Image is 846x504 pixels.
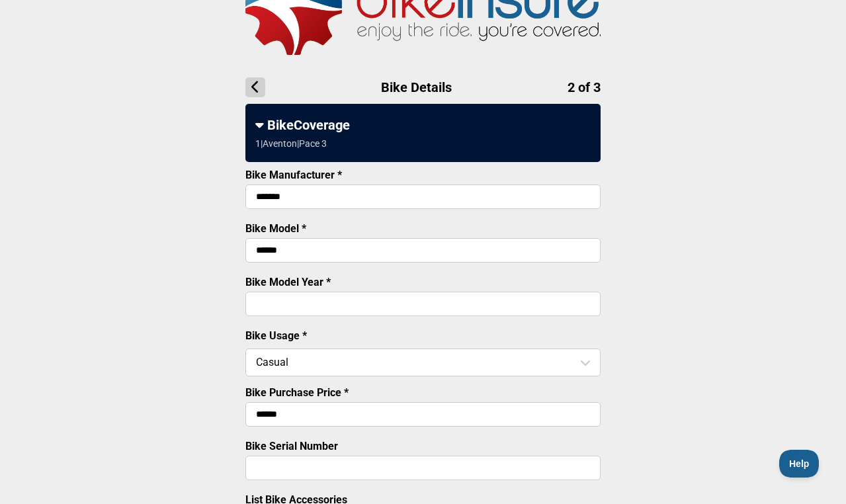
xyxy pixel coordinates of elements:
[568,79,601,95] span: 2 of 3
[245,329,307,342] label: Bike Usage *
[779,450,820,478] iframe: Toggle Customer Support
[255,117,591,133] div: BikeCoverage
[245,169,342,181] label: Bike Manufacturer *
[245,276,331,288] label: Bike Model Year *
[245,440,338,452] label: Bike Serial Number
[245,386,349,399] label: Bike Purchase Price *
[245,77,601,97] h1: Bike Details
[245,222,306,235] label: Bike Model *
[255,138,327,149] div: 1 | Aventon | Pace 3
